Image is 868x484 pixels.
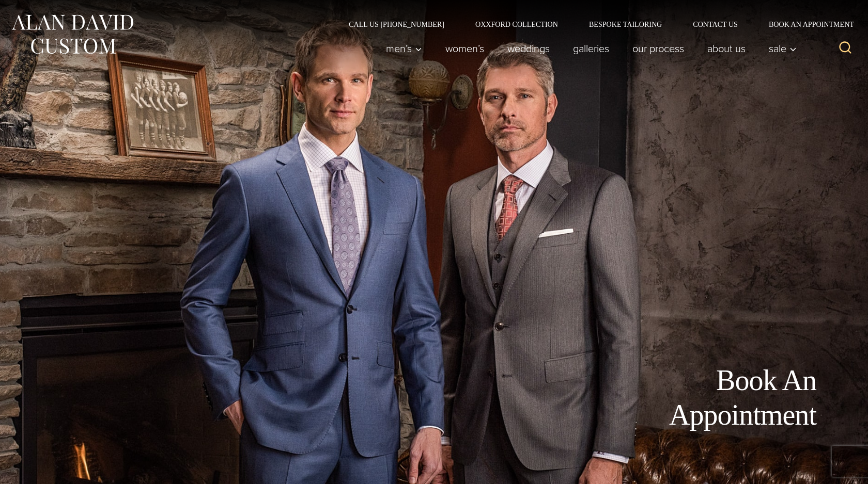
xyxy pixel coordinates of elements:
a: Call Us [PHONE_NUMBER] [333,21,460,28]
img: Alan David Custom [10,11,134,57]
a: weddings [496,38,562,59]
a: Galleries [562,38,621,59]
button: View Search Form [833,36,858,61]
h1: Book An Appointment [584,363,816,432]
a: About Us [696,38,757,59]
a: Oxxford Collection [460,21,574,28]
a: Women’s [434,38,496,59]
nav: Primary Navigation [375,38,802,59]
a: Contact Us [677,21,753,28]
iframe: Opens a widget where you can chat to one of our agents [801,453,858,479]
a: Our Process [621,38,696,59]
span: Sale [769,43,797,54]
a: Book an Appointment [753,21,858,28]
span: Men’s [386,43,422,54]
nav: Secondary Navigation [333,21,858,28]
a: Bespoke Tailoring [574,21,677,28]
